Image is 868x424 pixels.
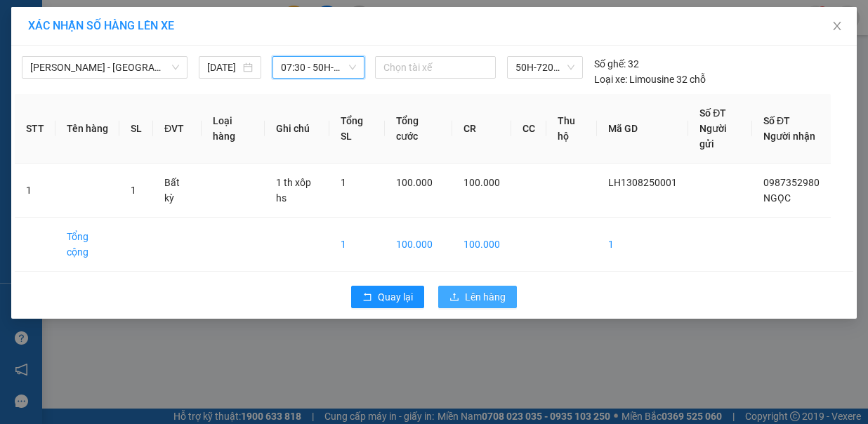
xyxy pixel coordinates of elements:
[385,218,452,272] td: 100.000
[329,94,386,164] th: Tổng SL
[817,7,857,46] button: Close
[329,218,386,272] td: 1
[55,218,119,272] td: Tổng cộng
[81,51,92,62] span: phone
[265,94,329,164] th: Ghi chú
[546,94,598,164] th: Thu hộ
[378,289,413,305] span: Quay lại
[202,94,264,164] th: Loại hàng
[465,289,506,305] span: Lên hàng
[511,94,546,164] th: CC
[81,9,199,27] b: [PERSON_NAME]
[396,177,433,188] span: 100.000
[515,57,575,78] span: 50H-720.12
[207,60,240,75] input: 13/08/2025
[594,56,626,72] span: Số ghế:
[594,56,639,72] div: 32
[699,107,726,119] span: Số ĐT
[341,177,346,188] span: 1
[6,48,268,66] li: 02523854854
[362,292,372,303] span: rollback
[831,20,843,32] span: close
[55,94,119,164] th: Tên hàng
[119,94,153,164] th: SL
[276,177,311,204] span: 1 th xôp hs
[131,185,136,196] span: 1
[153,164,202,218] td: Bất kỳ
[385,94,452,164] th: Tổng cước
[699,123,727,150] span: Người gửi
[763,192,791,204] span: NGỌC
[597,218,688,272] td: 1
[597,94,688,164] th: Mã GD
[6,6,77,77] img: logo.jpg
[594,72,706,87] div: Limousine 32 chỗ
[281,57,356,78] span: 07:30 - 50H-720.12
[30,57,179,78] span: Phan Rí - Sài Gòn
[463,177,500,188] span: 100.000
[594,72,627,87] span: Loại xe:
[763,177,820,188] span: 0987352980
[452,218,511,272] td: 100.000
[6,88,153,111] b: GỬI : Liên Hương
[6,31,268,48] li: 01 [PERSON_NAME]
[608,177,677,188] span: LH1308250001
[15,94,55,164] th: STT
[81,34,92,45] span: environment
[763,131,815,142] span: Người nhận
[438,286,517,308] button: uploadLên hàng
[763,115,790,126] span: Số ĐT
[28,19,174,32] span: XÁC NHẬN SỐ HÀNG LÊN XE
[449,292,459,303] span: upload
[452,94,511,164] th: CR
[15,164,55,218] td: 1
[153,94,202,164] th: ĐVT
[351,286,424,308] button: rollbackQuay lại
